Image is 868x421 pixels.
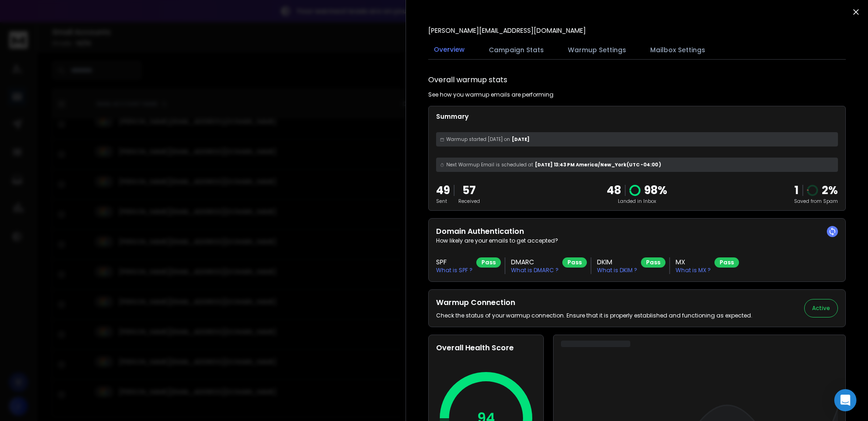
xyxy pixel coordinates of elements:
[428,91,554,98] p: See how you warmup emails are performing
[511,267,559,274] p: What is DMARC ?
[436,312,752,319] p: Check the status of your warmup connection. Ensure that it is properly established and functionin...
[676,257,711,267] h3: MX
[476,257,501,268] div: Pass
[436,237,838,244] p: How likely are your emails to get accepted?
[804,299,838,317] button: Active
[714,257,739,268] div: Pass
[458,198,480,205] p: Received
[436,257,473,267] h3: SPF
[562,40,632,60] button: Warmup Settings
[597,267,637,274] p: What is DKIM ?
[641,257,665,268] div: Pass
[607,198,667,205] p: Landed in Inbox
[794,198,838,205] p: Saved from Spam
[436,226,838,237] h2: Domain Authentication
[458,183,480,198] p: 57
[483,40,549,60] button: Campaign Stats
[446,136,510,143] span: Warmup started [DATE] on
[645,40,711,60] button: Mailbox Settings
[428,74,507,85] h1: Overall warmup stats
[607,183,621,198] p: 48
[428,39,470,61] button: Overview
[436,183,450,198] p: 49
[676,267,711,274] p: What is MX ?
[597,257,637,267] h3: DKIM
[822,183,838,198] p: 2 %
[436,158,838,172] div: [DATE] 13:43 PM America/New_York (UTC -04:00 )
[436,112,838,121] p: Summary
[644,183,667,198] p: 98 %
[436,342,536,354] h2: Overall Health Score
[436,132,838,146] div: [DATE]
[511,257,559,267] h3: DMARC
[562,257,587,268] div: Pass
[436,297,752,308] h2: Warmup Connection
[446,161,533,168] span: Next Warmup Email is scheduled at
[436,198,450,205] p: Sent
[834,389,856,411] div: Open Intercom Messenger
[794,183,799,198] strong: 1
[436,267,473,274] p: What is SPF ?
[428,26,586,35] p: [PERSON_NAME][EMAIL_ADDRESS][DOMAIN_NAME]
